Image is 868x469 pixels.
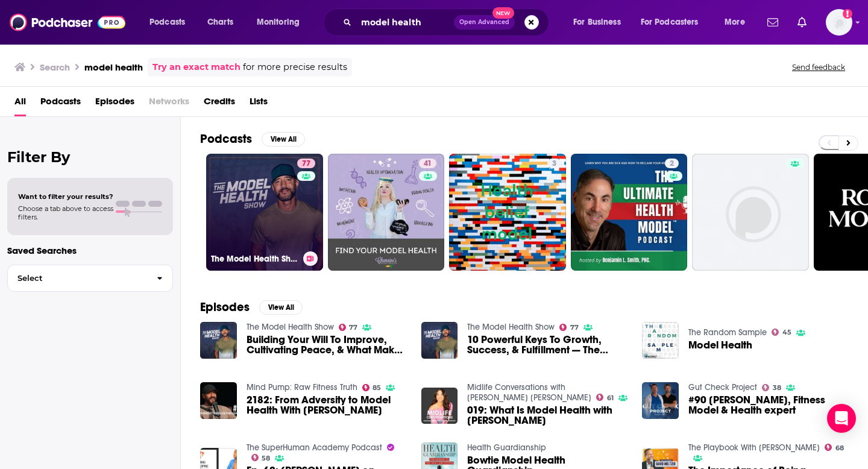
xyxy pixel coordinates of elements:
[247,335,407,355] a: Building Your Will To Improve, Cultivating Peace, & What Makes Model Health
[421,388,458,424] img: 019: What Is Model Health with Shawn Stevenson
[835,445,844,451] span: 68
[247,322,334,332] a: The Model Health Show
[642,382,679,419] img: #90 Rachel Scheer, Fitness Model & Health expert
[211,254,298,264] h3: The Model Health Show
[633,13,716,32] button: open menu
[467,335,627,355] a: 10 Powerful Keys To Growth, Success, & Fulfillment — The Model Health Show 10-Year Anniversary!
[607,395,614,401] span: 61
[8,274,147,282] span: Select
[200,131,305,146] a: PodcastsView All
[200,382,237,419] img: 2182: From Adversity to Model Health With Shawn Stevenson
[552,158,556,170] span: 3
[547,159,561,168] a: 3
[356,13,454,32] input: Search podcasts, credits, & more...
[559,324,579,331] a: 77
[571,154,688,271] a: 2
[84,61,143,73] h3: model health
[467,405,627,426] span: 019: What Is Model Health with [PERSON_NAME]
[248,13,315,32] button: open menu
[362,384,382,391] a: 85
[826,9,852,36] span: Logged in as megcassidy
[725,14,745,31] span: More
[206,154,323,271] a: 77The Model Health Show
[826,9,852,36] button: Show profile menu
[200,13,241,32] a: Charts
[688,395,849,415] span: #90 [PERSON_NAME], Fitness Model & Health expert
[688,442,820,453] a: The Playbook With David Meltzer
[827,404,856,433] div: Open Intercom Messenger
[7,148,173,166] h2: Filter By
[247,382,357,392] a: Mind Pump: Raw Fitness Truth
[459,19,509,25] span: Open Advanced
[772,329,791,336] a: 45
[424,158,432,170] span: 41
[204,92,235,116] a: Credits
[200,300,303,315] a: EpisodesView All
[40,61,70,73] h3: Search
[641,14,699,31] span: For Podcasters
[826,9,852,36] img: User Profile
[339,324,358,331] a: 77
[492,7,514,19] span: New
[373,385,381,391] span: 85
[467,442,546,453] a: Health Guardianship
[200,322,237,359] img: Building Your Will To Improve, Cultivating Peace, & What Makes Model Health
[467,322,555,332] a: The Model Health Show
[297,159,315,168] a: 77
[419,159,436,168] a: 41
[467,405,627,426] a: 019: What Is Model Health with Shawn Stevenson
[40,92,81,116] span: Podcasts
[688,340,752,350] a: Model Health
[454,15,515,30] button: Open AdvancedNew
[688,395,849,415] a: #90 Rachel Scheer, Fitness Model & Health expert
[793,12,811,33] a: Show notifications dropdown
[18,204,113,221] span: Choose a tab above to access filters.
[565,13,636,32] button: open menu
[788,62,849,72] button: Send feedback
[243,60,347,74] span: for more precise results
[18,192,113,201] span: Want to filter your results?
[467,382,591,403] a: Midlife Conversations with Natalie Jill
[153,60,241,74] a: Try an exact match
[14,92,26,116] a: All
[335,8,561,36] div: Search podcasts, credits, & more...
[688,327,767,338] a: The Random Sample
[670,158,674,170] span: 2
[762,384,781,391] a: 38
[257,14,300,31] span: Monitoring
[573,14,621,31] span: For Business
[247,395,407,415] span: 2182: From Adversity to Model Health With [PERSON_NAME]
[251,454,271,461] a: 58
[149,14,185,31] span: Podcasts
[642,322,679,359] img: Model Health
[763,12,783,33] a: Show notifications dropdown
[782,330,791,335] span: 45
[250,92,268,116] a: Lists
[262,132,305,146] button: View All
[207,14,233,31] span: Charts
[349,325,357,330] span: 77
[665,159,679,168] a: 2
[10,11,125,34] img: Podchaser - Follow, Share and Rate Podcasts
[259,300,303,315] button: View All
[302,158,310,170] span: 77
[449,154,566,271] a: 3
[716,13,760,32] button: open menu
[825,444,844,451] a: 68
[149,92,189,116] span: Networks
[421,322,458,359] img: 10 Powerful Keys To Growth, Success, & Fulfillment — The Model Health Show 10-Year Anniversary!
[7,265,173,292] button: Select
[200,300,250,315] h2: Episodes
[141,13,201,32] button: open menu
